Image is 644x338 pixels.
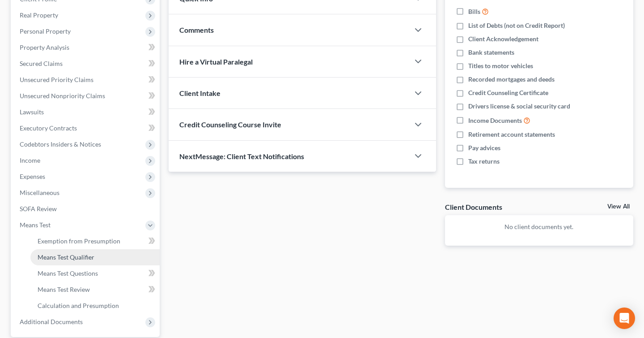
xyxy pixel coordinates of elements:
[30,282,160,298] a: Means Test Review
[38,237,120,245] span: Exemption from Presumption
[20,108,44,116] span: Lawsuits
[468,48,514,57] span: Bank statements
[30,233,160,249] a: Exemption from Presumption
[30,298,160,314] a: Calculation and Presumption
[13,88,160,104] a: Unsecured Nonpriority Claims
[20,124,77,132] span: Executory Contracts
[20,11,58,19] span: Real Property
[468,7,480,16] span: Bills
[38,269,98,277] span: Means Test Questions
[13,120,160,136] a: Executory Contracts
[468,116,522,125] span: Income Documents
[468,35,538,43] span: Client Acknowledgement
[20,140,101,148] span: Codebtors Insiders & Notices
[179,152,304,160] span: NextMessage: Client Text Notifications
[20,173,45,180] span: Expenses
[20,27,71,35] span: Personal Property
[468,61,533,70] span: Titles to motor vehicles
[20,221,51,229] span: Means Test
[20,76,93,83] span: Unsecured Priority Claims
[13,56,160,72] a: Secured Claims
[38,286,90,293] span: Means Test Review
[179,26,214,34] span: Comments
[468,130,555,139] span: Retirement account statements
[20,189,59,196] span: Miscellaneous
[468,143,500,152] span: Pay advices
[13,39,160,56] a: Property Analysis
[468,21,565,30] span: List of Debts (not on Credit Report)
[20,156,40,164] span: Income
[38,253,94,261] span: Means Test Qualifier
[607,204,630,210] a: View All
[468,75,555,84] span: Recorded mortgages and deeds
[20,60,63,67] span: Secured Claims
[614,308,635,329] div: Open Intercom Messenger
[179,89,220,97] span: Client Intake
[30,265,160,282] a: Means Test Questions
[13,104,160,120] a: Lawsuits
[20,205,57,212] span: SOFA Review
[179,57,253,66] span: Hire a Virtual Paralegal
[445,202,502,212] div: Client Documents
[468,157,500,166] span: Tax returns
[179,120,281,129] span: Credit Counseling Course Invite
[468,102,570,111] span: Drivers license & social security card
[13,72,160,88] a: Unsecured Priority Claims
[30,249,160,265] a: Means Test Qualifier
[452,222,626,231] p: No client documents yet.
[13,201,160,217] a: SOFA Review
[20,318,83,325] span: Additional Documents
[20,43,69,51] span: Property Analysis
[20,92,105,100] span: Unsecured Nonpriority Claims
[38,302,119,309] span: Calculation and Presumption
[468,88,548,97] span: Credit Counseling Certificate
